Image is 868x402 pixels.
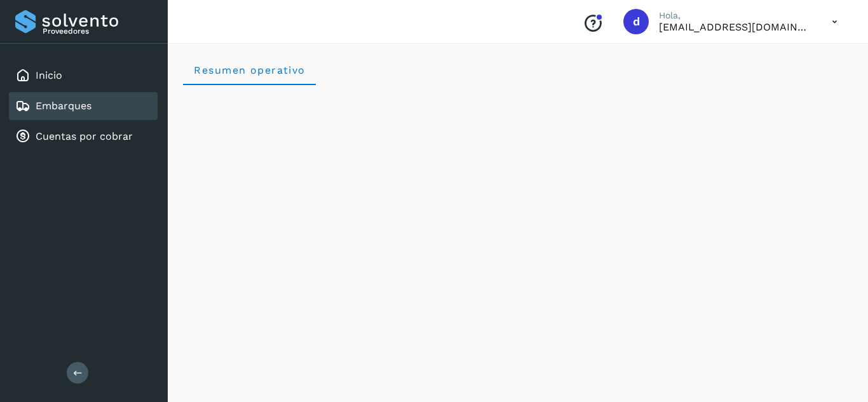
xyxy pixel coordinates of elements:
[659,21,811,33] p: daniel3129@outlook.com
[9,123,158,151] div: Cuentas por cobrar
[659,10,811,21] p: Hola,
[193,64,306,76] span: Resumen operativo
[36,130,133,142] a: Cuentas por cobrar
[36,100,92,112] a: Embarques
[36,69,62,81] a: Inicio
[43,27,153,36] p: Proveedores
[9,92,158,120] div: Embarques
[9,62,158,90] div: Inicio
